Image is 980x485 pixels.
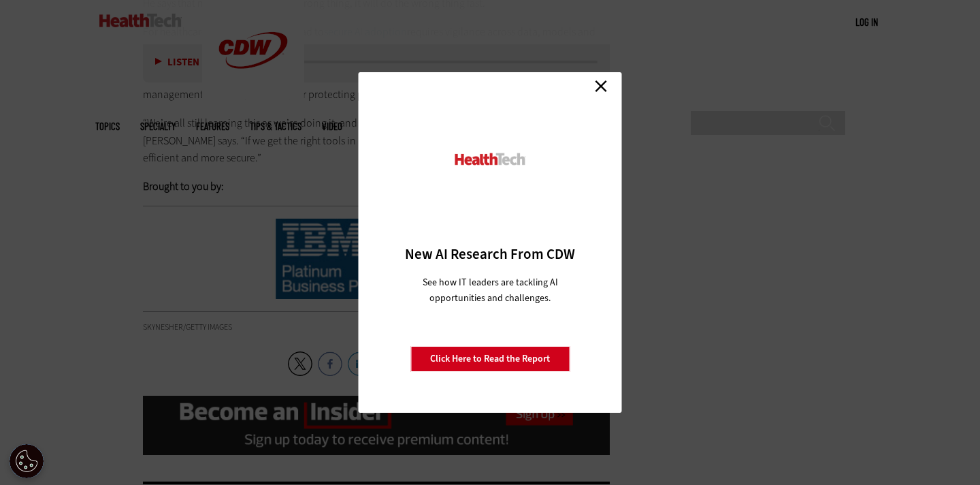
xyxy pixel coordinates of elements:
[382,245,598,264] h3: New AI Research From CDW
[10,444,44,478] div: Cookie Settings
[410,346,570,372] a: Click Here to Read the Report
[10,444,44,478] button: Open Preferences
[406,275,574,306] p: See how IT leaders are tackling AI opportunities and challenges.
[591,76,611,96] a: Close
[453,152,527,166] img: HealthTech_0.png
